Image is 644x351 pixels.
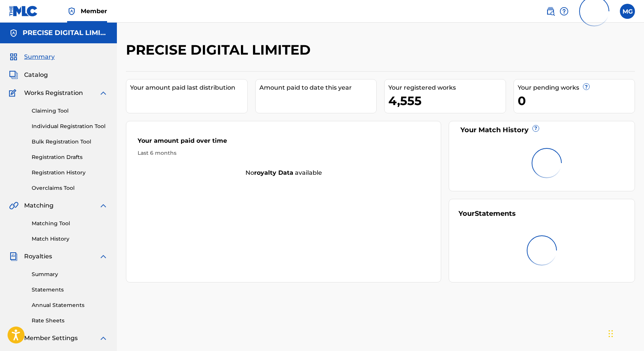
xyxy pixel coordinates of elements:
div: 0 [518,92,635,109]
span: Works Registration [24,89,83,98]
div: Last 6 months [138,149,429,157]
img: preloader [521,229,563,272]
div: Your pending works [518,83,635,92]
img: Royalties [9,252,18,261]
div: 4,555 [388,92,506,109]
a: Annual Statements [32,301,108,309]
iframe: Chat Widget [606,315,644,351]
img: Matching [9,201,18,210]
span: Catalog [24,70,48,79]
a: Registration Drafts [32,153,108,161]
span: ? [533,125,539,131]
img: MLC Logo [9,6,38,17]
div: No available [126,168,441,177]
h5: PRECISE DIGITAL LIMITED [23,29,108,37]
img: expand [99,252,108,261]
a: Match History [32,235,108,243]
a: Statements [32,286,108,294]
a: Summary [32,270,108,278]
a: Overclaims Tool [32,184,108,192]
a: SummarySummary [9,52,55,61]
a: Public Search [546,4,555,19]
div: Amount paid to date this year [259,83,377,92]
h2: PRECISE DIGITAL LIMITED [126,41,314,58]
div: Your amount paid last distribution [130,83,247,92]
img: Summary [9,52,18,61]
a: Bulk Registration Tool [32,138,108,146]
a: Matching Tool [32,220,108,227]
span: Member Settings [24,334,78,343]
img: Works Registration [9,89,19,98]
span: Summary [24,52,55,61]
img: expand [99,201,108,210]
img: preloader [525,142,568,184]
div: Drag [609,322,613,345]
img: Accounts [9,29,18,38]
div: User Menu [620,4,635,19]
span: Royalties [24,252,52,261]
a: Claiming Tool [32,107,108,115]
div: Help [560,4,569,19]
a: Individual Registration Tool [32,122,108,130]
div: Your Match History [458,125,625,135]
img: expand [99,89,108,98]
span: Matching [24,201,54,210]
div: Your amount paid over time [138,136,429,149]
div: Your Statements [458,209,516,219]
a: Rate Sheets [32,317,108,325]
img: search [546,7,555,16]
img: Top Rightsholder [67,7,76,16]
span: ? [583,84,589,90]
img: help [560,7,569,16]
img: expand [99,334,108,343]
span: Member [81,7,107,15]
img: Catalog [9,70,18,79]
strong: royalty data [254,169,293,176]
a: Registration History [32,169,108,177]
div: Your registered works [388,83,506,92]
a: CatalogCatalog [9,70,48,79]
